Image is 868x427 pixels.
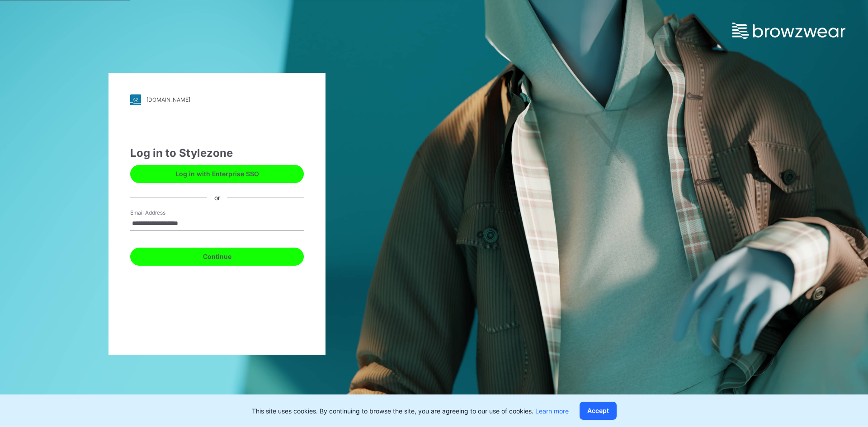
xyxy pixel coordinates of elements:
[130,209,193,217] label: Email Address
[535,407,569,415] a: Learn more
[130,248,304,266] button: Continue
[580,402,617,420] button: Accept
[146,96,190,103] div: [DOMAIN_NAME]
[130,165,304,183] button: Log in with Enterprise SSO
[732,23,845,39] img: browzwear-logo.e42bd6dac1945053ebaf764b6aa21510.svg
[252,406,569,416] p: This site uses cookies. By continuing to browse the site, you are agreeing to our use of cookies.
[130,145,304,161] div: Log in to Stylezone
[130,94,141,105] img: stylezone-logo.562084cfcfab977791bfbf7441f1a819.svg
[207,193,227,202] div: or
[130,94,304,105] a: [DOMAIN_NAME]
